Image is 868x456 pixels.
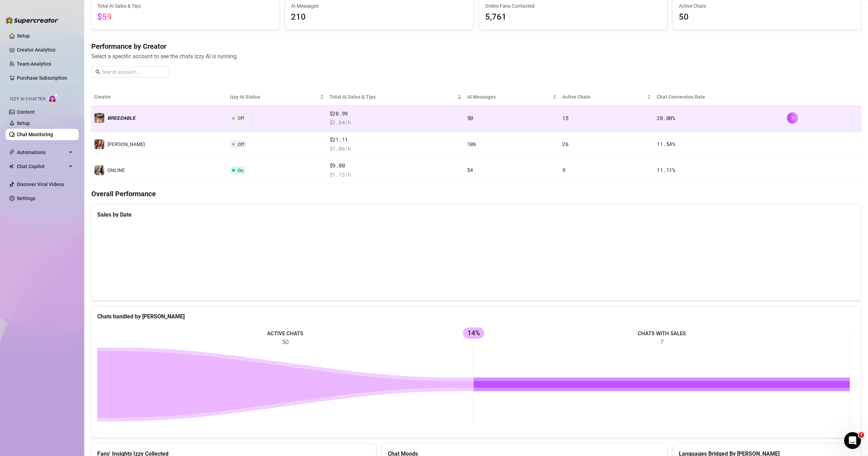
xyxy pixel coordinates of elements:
[485,2,661,10] span: Online Fans Contacted
[17,181,64,187] a: Discover Viral Videos
[230,93,318,101] span: Izzy AI Status
[291,11,467,24] span: 210
[227,89,327,105] th: Izzy AI Status
[330,145,462,153] span: $ 1.06 /h
[94,113,104,123] img: 𝘽𝙍𝙀𝙀𝘿𝘼𝘽𝙇𝙀
[562,114,568,121] span: 15
[859,432,864,438] span: 7
[17,72,73,84] a: Purchase Subscription
[91,89,227,105] th: Creator
[330,136,462,144] span: $21.11
[657,114,675,121] span: 20.00 %
[17,147,67,158] span: Automations
[654,89,784,105] th: Chat Conversion Rate
[97,2,273,10] span: Total AI Sales & Tips
[107,141,145,147] span: [PERSON_NAME]
[787,112,798,124] button: right
[790,115,795,120] span: right
[562,140,568,147] span: 26
[559,89,654,105] th: Active Chats
[97,210,855,219] div: Sales by Date
[94,165,104,175] img: ONLINE
[330,171,462,179] span: $ 1.13 /h
[562,93,645,101] span: Active Chats
[679,2,855,10] span: Active Chats
[48,93,59,103] img: AI Chatter
[679,11,855,24] span: 50
[485,11,661,24] span: 5,761
[91,41,861,51] h4: Performance by Creator
[238,115,244,121] span: Off
[467,93,551,101] span: AI Messages
[657,166,675,173] span: 11.11 %
[17,132,53,137] a: Chat Monitoring
[330,110,462,118] span: $28.99
[9,164,14,169] img: Chat Copilot
[844,432,861,449] iframe: Intercom live chat
[9,150,15,155] span: thunderbolt
[330,118,462,127] span: $ 2.64 /h
[107,115,135,121] span: 𝘽𝙍𝙀𝙀𝘿𝘼𝘽𝙇𝙀
[17,196,35,201] a: Settings
[91,52,861,61] span: Select a specific account to see the chats Izzy AI is running.
[102,68,165,76] input: Search account...
[291,2,467,10] span: AI Messages
[17,44,73,55] a: Creator Analytics
[327,89,464,105] th: Total AI Sales & Tips
[91,189,861,199] h4: Overall Performance
[97,312,855,321] div: Chats handled by [PERSON_NAME]
[97,12,112,22] span: $59
[6,17,58,24] img: logo-BBDzfeDw.svg
[467,140,476,147] span: 106
[657,140,675,147] span: 11.54 %
[330,161,462,170] span: $9.00
[562,166,565,173] span: 9
[17,109,35,115] a: Content
[17,61,51,67] a: Team Analytics
[17,161,67,172] span: Chat Copilot
[238,142,244,147] span: Off
[95,70,100,74] span: search
[94,139,104,149] img: 𝘼𝙇𝙄𝘾𝙀
[17,33,30,39] a: Setup
[107,167,125,173] span: ONLINE
[467,114,473,121] span: 50
[10,96,45,103] span: Izzy AI Chatter
[17,120,30,126] a: Setup
[238,168,243,173] span: On
[330,93,456,101] span: Total AI Sales & Tips
[467,166,473,173] span: 54
[464,89,560,105] th: AI Messages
